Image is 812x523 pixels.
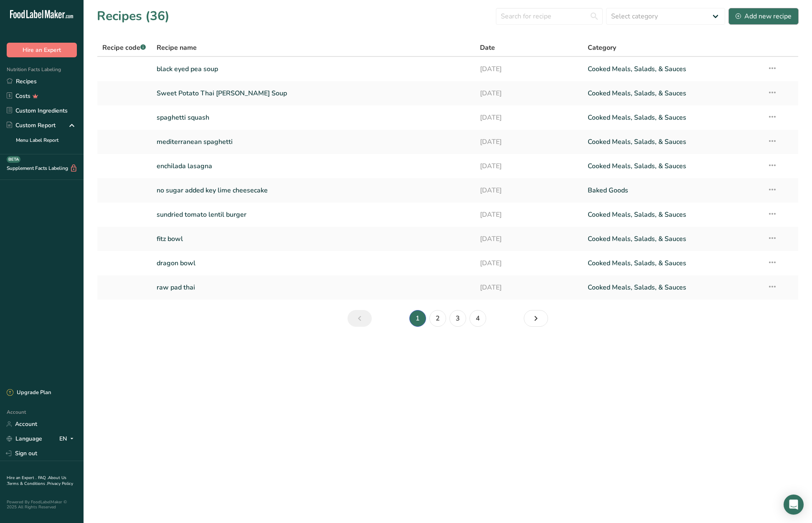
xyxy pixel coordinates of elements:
a: About Us . [7,475,66,487]
h1: Recipes (36) [97,7,170,26]
a: fitz bowl [157,230,470,248]
a: Terms & Conditions . [7,481,47,487]
input: Search for recipe [496,8,603,25]
a: [DATE] [480,230,578,248]
span: Recipe code [102,43,146,52]
div: Add new recipe [736,11,792,21]
div: EN [59,434,77,444]
a: enchilada lasagna [157,157,470,175]
div: Custom Report [7,121,56,130]
a: Previous page [348,310,372,327]
a: Cooked Meals, Salads, & Sauces [588,85,757,102]
div: BETA [7,156,20,163]
a: Cooked Meals, Salads, & Sauces [588,254,757,272]
a: black eyed pea soup [157,60,470,78]
a: [DATE] [480,133,578,151]
a: Cooked Meals, Salads, & Sauces [588,60,757,78]
a: raw pad thai [157,279,470,296]
a: FAQ . [38,475,48,481]
a: Cooked Meals, Salads, & Sauces [588,206,757,223]
a: Cooked Meals, Salads, & Sauces [588,133,757,151]
a: Privacy Policy [47,481,73,487]
a: Cooked Meals, Salads, & Sauces [588,230,757,248]
a: Cooked Meals, Salads, & Sauces [588,157,757,175]
a: [DATE] [480,279,578,296]
div: Open Intercom Messenger [784,495,804,515]
a: mediterranean spaghetti [157,133,470,151]
a: dragon bowl [157,254,470,272]
a: [DATE] [480,182,578,199]
span: Recipe name [157,43,197,53]
a: [DATE] [480,206,578,223]
button: Add new recipe [728,8,799,25]
div: Upgrade Plan [7,389,51,397]
a: Hire an Expert . [7,475,36,481]
a: Cooked Meals, Salads, & Sauces [588,109,757,126]
span: Date [480,43,495,53]
a: [DATE] [480,254,578,272]
a: Cooked Meals, Salads, & Sauces [588,279,757,296]
a: sundried tomato lentil burger [157,206,470,223]
a: no sugar added key lime cheesecake [157,182,470,199]
a: [DATE] [480,60,578,78]
button: Hire an Expert [7,43,77,57]
a: [DATE] [480,157,578,175]
a: Language [7,431,42,446]
a: Page 2. [429,310,446,327]
a: Page 4. [469,310,486,327]
a: spaghetti squash [157,109,470,126]
div: Powered By FoodLabelMaker © 2025 All Rights Reserved [7,500,77,510]
a: [DATE] [480,109,578,126]
span: Category [588,43,616,53]
a: Sweet Potato Thai [PERSON_NAME] Soup [157,85,470,102]
a: Page 3. [449,310,466,327]
a: [DATE] [480,85,578,102]
a: Baked Goods [588,182,757,199]
a: Next page [524,310,548,327]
